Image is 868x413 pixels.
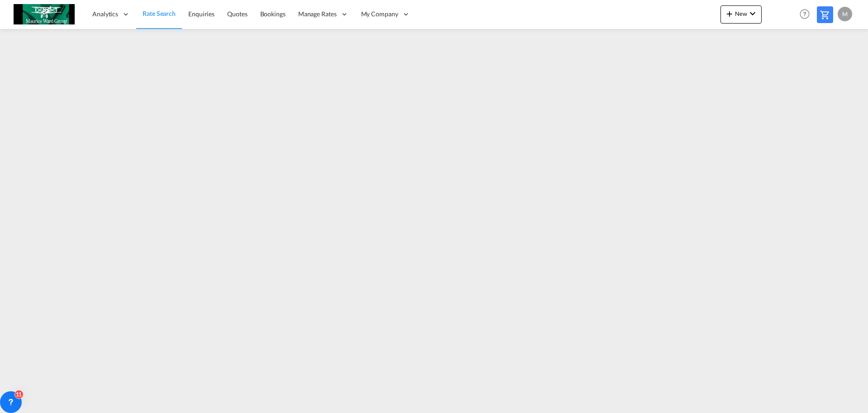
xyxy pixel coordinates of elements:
div: M [838,7,852,21]
span: Rate Search [143,10,176,17]
span: New [724,10,758,17]
md-icon: icon-chevron-down [747,8,758,19]
span: Enquiries [188,10,215,18]
span: Bookings [260,10,286,18]
div: Help [797,6,817,23]
span: Help [797,6,812,22]
button: icon-plus 400-fgNewicon-chevron-down [720,5,762,24]
img: c6e8db30f5a511eea3e1ab7543c40fcc.jpg [14,4,75,24]
span: My Company [361,10,398,19]
span: Analytics [92,10,118,19]
span: Manage Rates [298,10,337,19]
span: Quotes [227,10,247,18]
md-icon: icon-plus 400-fg [724,8,735,19]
